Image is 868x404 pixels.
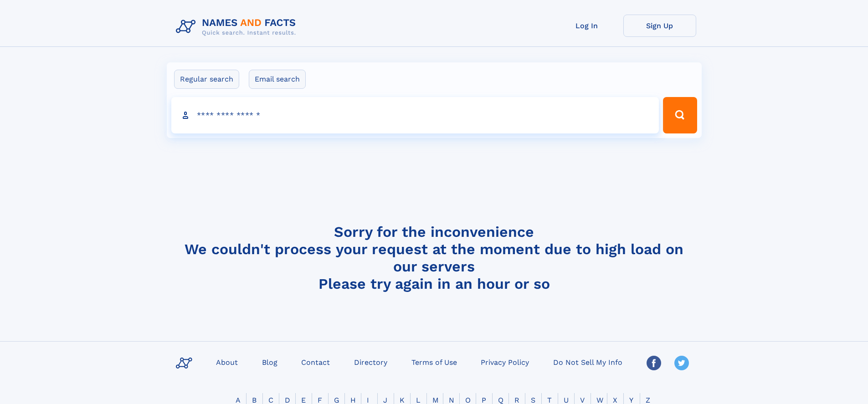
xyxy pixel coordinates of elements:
input: search input [171,97,659,133]
button: Search Button [663,97,697,133]
a: Privacy Policy [477,355,533,368]
a: Do Not Sell My Info [550,355,626,368]
a: Terms of Use [408,355,461,368]
img: Facebook [647,356,661,370]
a: Log In [550,15,623,37]
a: Sign Up [623,15,696,37]
img: Logo Names and Facts [172,15,303,39]
a: Contact [298,355,334,368]
label: Regular search [174,70,239,89]
img: Twitter [674,356,689,370]
a: Blog [258,355,281,368]
a: About [212,355,241,368]
label: Email search [249,70,306,89]
h4: Sorry for the inconvenience We couldn't process your request at the moment due to high load on ou... [172,223,696,292]
a: Directory [350,355,391,368]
